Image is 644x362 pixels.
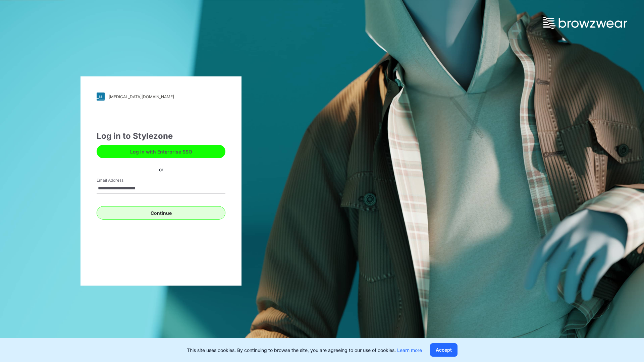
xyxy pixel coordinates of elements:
a: [MEDICAL_DATA][DOMAIN_NAME] [97,93,225,101]
div: or [154,166,169,173]
button: Continue [97,206,225,220]
p: This site uses cookies. By continuing to browse the site, you are agreeing to our use of cookies. [187,347,422,354]
img: browzwear-logo.73288ffb.svg [543,17,627,29]
img: svg+xml;base64,PHN2ZyB3aWR0aD0iMjgiIGhlaWdodD0iMjgiIHZpZXdCb3g9IjAgMCAyOCAyOCIgZmlsbD0ibm9uZSIgeG... [97,93,105,101]
button: Log in with Enterprise SSO [97,145,225,158]
a: Learn more [397,347,422,353]
div: Log in to Stylezone [97,130,225,142]
div: [MEDICAL_DATA][DOMAIN_NAME] [109,94,174,99]
button: Accept [430,343,458,357]
label: Email Address [97,177,144,183]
